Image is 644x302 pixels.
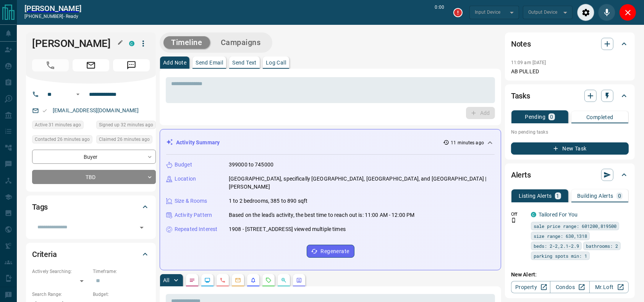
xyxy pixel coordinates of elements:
div: Notes [511,35,629,53]
p: Size & Rooms [175,197,207,205]
h2: Alerts [511,169,531,181]
div: Activity Summary11 minutes ago [166,136,495,150]
div: Tue Aug 12 2025 [96,135,156,146]
a: [EMAIL_ADDRESS][DOMAIN_NAME] [53,107,139,113]
p: 1 to 2 bedrooms, 385 to 890 sqft [229,197,307,205]
svg: Calls [220,277,226,283]
svg: Notes [189,277,195,283]
p: Budget: [93,291,150,298]
span: Signed up 32 minutes ago [99,121,153,129]
a: Mr.Loft [589,281,629,293]
div: Tue Aug 12 2025 [32,121,92,131]
svg: Push Notification Only [511,218,516,223]
p: Repeated Interest [175,225,217,233]
span: Call [32,59,69,71]
svg: Lead Browsing Activity [204,277,210,283]
div: TBD [32,170,156,184]
div: Buyer [32,150,156,164]
div: Close [619,4,636,21]
a: Condos [550,281,589,293]
span: parking spots min: 1 [534,252,587,260]
div: Mute [598,4,615,21]
a: Tailored For You [539,212,578,218]
button: Regenerate [307,245,354,258]
p: [PHONE_NUMBER] - [24,13,81,20]
p: All [163,278,169,283]
a: Property [511,281,550,293]
div: Alerts [511,166,629,184]
h2: Criteria [32,248,57,260]
p: Log Call [266,60,286,65]
div: Criteria [32,245,150,263]
p: AB PULLED [511,68,629,76]
p: Budget [175,161,192,169]
span: beds: 2-2,2.1-2.9 [534,242,579,250]
p: Actively Searching: [32,268,89,275]
span: Claimed 26 minutes ago [99,136,150,143]
p: Based on the lead's activity, the best time to reach out is: 11:00 AM - 12:00 PM [229,211,415,219]
p: 0 [550,114,553,120]
button: Open [73,90,83,99]
div: condos.ca [129,41,134,46]
svg: Requests [265,277,272,283]
div: Tue Aug 12 2025 [96,121,156,131]
h2: Tasks [511,90,530,102]
p: Listing Alerts [519,193,552,199]
svg: Emails [235,277,241,283]
h1: [PERSON_NAME] [32,37,118,50]
button: New Task [511,142,629,155]
p: 0:00 [435,4,444,21]
div: condos.ca [531,212,536,217]
a: [PERSON_NAME] [24,4,81,13]
h2: Notes [511,38,531,50]
p: Search Range: [32,291,89,298]
p: Send Text [232,60,257,65]
p: 11:09 am [DATE] [511,60,546,65]
p: 399000 to 745000 [229,161,273,169]
button: Timeline [163,36,210,49]
div: Audio Settings [577,4,594,21]
div: Tue Aug 12 2025 [32,135,92,146]
div: Tags [32,198,150,216]
span: sale price range: 601200,819500 [534,222,616,230]
span: Message [113,59,150,71]
span: Email [73,59,109,71]
p: New Alert: [511,271,629,279]
button: Open [136,222,147,233]
p: Activity Summary [176,139,220,147]
p: 1 [557,193,560,199]
svg: Opportunities [281,277,287,283]
p: Location [175,175,196,183]
p: Completed [586,115,613,120]
p: Activity Pattern [175,211,212,219]
p: Send Email [196,60,223,65]
svg: Email Valid [42,108,47,113]
span: Active 31 minutes ago [35,121,81,129]
p: Off [511,211,526,218]
span: ready [66,14,79,19]
p: 1908 - [STREET_ADDRESS] viewed multiple times [229,225,346,233]
span: size range: 630,1318 [534,232,587,240]
p: 11 minutes ago [451,139,484,146]
p: Building Alerts [577,193,613,199]
svg: Listing Alerts [250,277,256,283]
p: Add Note [163,60,186,65]
svg: Agent Actions [296,277,302,283]
h2: Tags [32,201,48,213]
p: No pending tasks [511,126,629,138]
p: Timeframe: [93,268,150,275]
span: bathrooms: 2 [586,242,618,250]
button: Campaigns [213,36,269,49]
p: Pending [525,114,545,120]
div: Tasks [511,87,629,105]
p: [GEOGRAPHIC_DATA], specifically [GEOGRAPHIC_DATA], [GEOGRAPHIC_DATA], and [GEOGRAPHIC_DATA] | [PE... [229,175,495,191]
p: 0 [618,193,621,199]
span: Contacted 26 minutes ago [35,136,90,143]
